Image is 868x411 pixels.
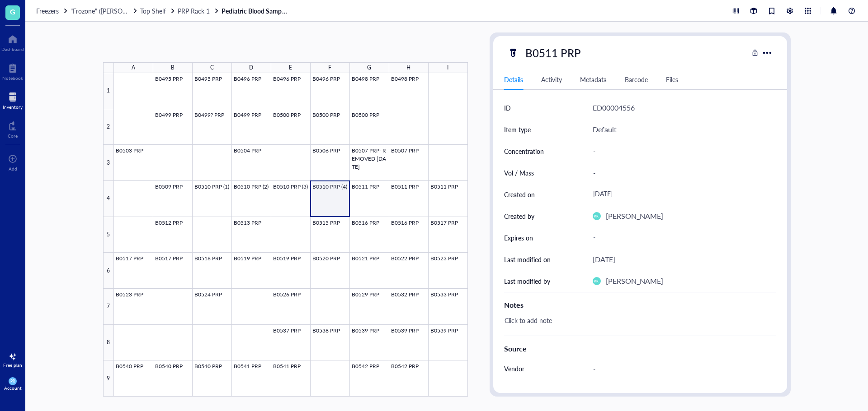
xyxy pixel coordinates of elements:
div: B0511 PRP [521,43,585,62]
div: Notes [504,300,776,310]
div: - [589,163,773,182]
div: Expires on [504,233,533,243]
a: Top ShelfPRP Rack 1 [140,7,220,15]
div: A [132,62,135,74]
div: Files [666,74,678,84]
div: 2 [103,109,114,145]
div: Source [504,343,776,354]
div: Item type [504,125,531,134]
div: Add [9,166,17,171]
span: PR [10,379,15,383]
a: Core [8,119,18,139]
div: Core [8,133,18,139]
a: Dashboard [1,32,24,52]
div: Created on [504,189,535,199]
div: Dashboard [1,46,24,52]
div: Created by [504,211,534,221]
div: 9 [103,360,114,397]
div: [PERSON_NAME] [606,275,663,287]
div: Inventory [3,104,23,110]
div: Barcode [625,74,648,84]
div: 8 [103,325,114,361]
div: - [589,230,773,246]
div: - [589,142,773,161]
div: 4 [103,181,114,217]
div: Free plan [3,362,22,368]
div: 6 [103,253,114,289]
div: [DATE] [593,254,615,265]
span: G [10,6,15,17]
span: "Frozone" ([PERSON_NAME]/[PERSON_NAME]) [71,6,205,15]
div: 1 [103,73,114,109]
span: PRP Rack 1 [178,6,210,15]
div: [DATE] [589,186,773,203]
div: Notebook [2,75,23,81]
div: F [328,62,331,74]
div: B [171,62,175,74]
div: Last modified by [504,276,550,286]
div: Details [504,74,523,84]
div: 5 [103,217,114,253]
a: Notebook [2,61,23,81]
div: H [406,62,410,74]
a: Inventory [3,90,23,110]
span: KK [594,214,599,218]
div: C [210,62,214,74]
span: Top Shelf [140,6,166,15]
div: 3 [103,145,114,181]
span: Freezers [36,6,59,15]
div: Metadata [580,74,607,84]
div: Vol / Mass [504,168,534,178]
a: Pediatric Blood Samples [MEDICAL_DATA] Box 9 [222,7,289,15]
div: D [249,62,253,74]
div: Last modified on [504,254,551,264]
div: ED00004556 [593,102,635,114]
div: ID [504,103,511,113]
a: Freezers [36,7,69,15]
div: - [589,381,773,400]
div: [PERSON_NAME] [606,210,663,222]
div: Vendor [504,364,524,374]
div: Account [4,385,22,391]
div: Concentration [504,146,544,156]
div: Reference [504,385,532,395]
span: KK [594,279,599,283]
div: Default [593,124,617,135]
div: 7 [103,289,114,325]
div: Activity [541,74,562,84]
div: I [447,62,448,74]
div: G [367,62,371,74]
div: - [589,359,773,378]
a: "Frozone" ([PERSON_NAME]/[PERSON_NAME]) [71,7,138,15]
div: E [289,62,292,74]
div: Click to add note [500,314,773,336]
